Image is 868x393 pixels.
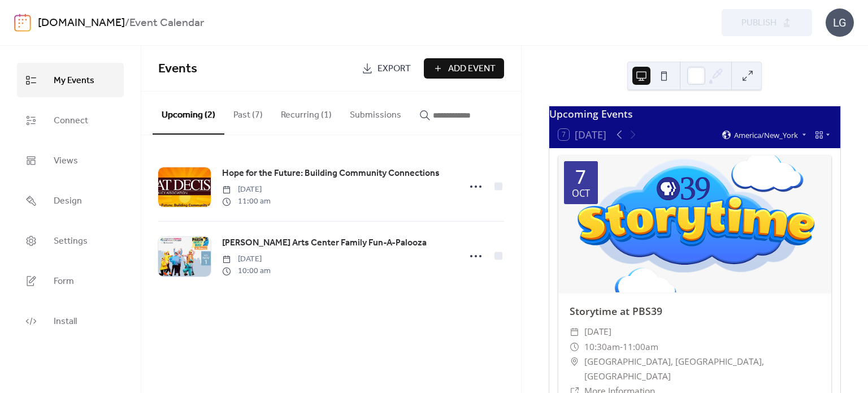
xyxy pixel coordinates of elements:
[54,232,88,250] span: Settings
[570,355,580,369] div: ​
[54,273,74,290] span: Form
[734,131,798,139] span: America/New_York
[125,12,129,34] b: /
[17,304,124,338] a: Install
[222,253,271,265] span: [DATE]
[54,313,77,330] span: Install
[572,189,590,198] div: Oct
[620,340,623,355] span: -
[570,340,580,355] div: ​
[54,112,88,129] span: Connect
[570,304,662,318] a: Storytime at PBS39
[377,62,411,76] span: Export
[224,92,272,133] button: Past (7)
[38,12,125,34] a: [DOMAIN_NAME]
[222,236,427,250] span: [PERSON_NAME] Arts Center Family Fun-A-Palooza
[54,72,94,89] span: My Events
[129,12,204,34] b: Event Calendar
[448,62,496,76] span: Add Event
[222,236,427,251] a: [PERSON_NAME] Arts Center Family Fun-A-Palooza
[17,103,124,137] a: Connect
[424,58,504,79] button: Add Event
[54,152,78,170] span: Views
[17,63,124,97] a: My Events
[623,340,658,355] span: 11:00am
[584,355,820,384] span: [GEOGRAPHIC_DATA], [GEOGRAPHIC_DATA], [GEOGRAPHIC_DATA]
[584,325,611,339] span: [DATE]
[222,166,440,181] a: Hope for the Future: Building Community Connections
[549,106,840,121] div: Upcoming Events
[575,167,586,186] div: 7
[54,192,82,210] span: Design
[222,167,440,180] span: Hope for the Future: Building Community Connections
[153,92,224,135] button: Upcoming (2)
[222,196,271,208] span: 11:00 am
[584,340,620,355] span: 10:30am
[17,143,124,178] a: Views
[17,183,124,218] a: Design
[222,265,271,277] span: 10:00 am
[341,92,410,133] button: Submissions
[272,92,341,133] button: Recurring (1)
[353,58,419,79] a: Export
[17,223,124,258] a: Settings
[222,184,271,196] span: [DATE]
[158,57,197,81] span: Events
[17,264,124,298] a: Form
[14,14,31,32] img: logo
[826,8,854,37] div: LG
[570,325,580,339] div: ​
